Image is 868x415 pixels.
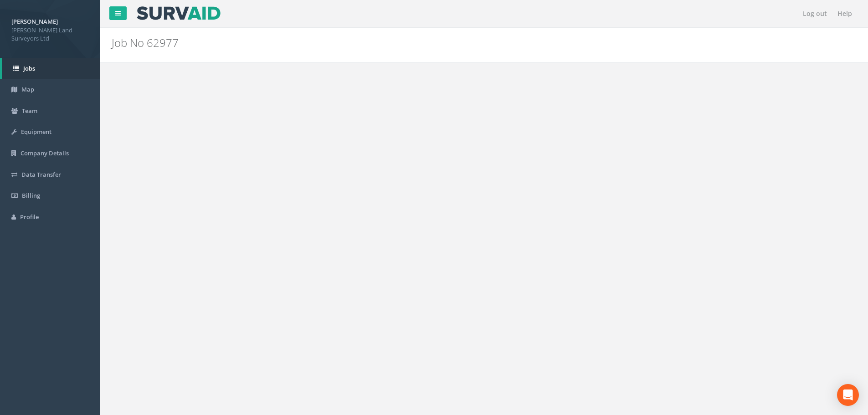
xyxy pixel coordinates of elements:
span: Billing [22,191,40,200]
strong: [PERSON_NAME] [11,17,58,26]
span: Map [21,85,34,93]
span: Team [22,107,37,115]
span: Data Transfer [21,170,61,179]
div: Open Intercom Messenger [837,384,859,406]
span: Profile [20,213,39,221]
span: Equipment [21,128,51,136]
a: Jobs [2,58,100,79]
a: [PERSON_NAME] [PERSON_NAME] Land Surveyors Ltd [11,15,89,43]
span: Jobs [23,64,35,72]
span: [PERSON_NAME] Land Surveyors Ltd [11,26,89,43]
span: Company Details [21,149,69,157]
h2: Job No 62977 [112,37,730,49]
